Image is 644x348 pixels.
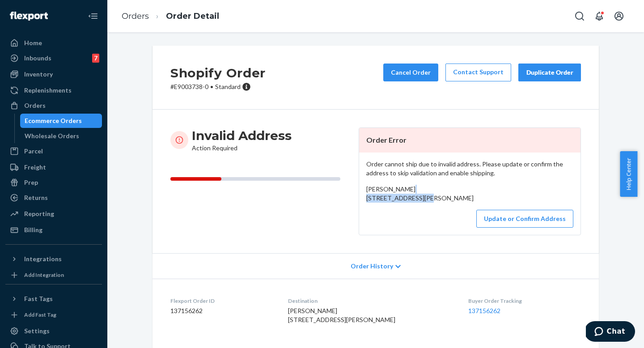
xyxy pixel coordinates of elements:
button: Cancel Order [383,64,438,81]
div: Freight [24,163,46,172]
div: Fast Tags [24,294,53,303]
a: Parcel [5,144,102,158]
a: Wholesale Orders [20,129,102,143]
a: Reporting [5,207,102,221]
div: Returns [24,193,48,202]
span: [PERSON_NAME] [STREET_ADDRESS][PERSON_NAME] [366,185,474,202]
dt: Destination [288,297,454,305]
h2: Shopify Order [170,64,266,82]
a: Returns [5,191,102,205]
span: • [210,83,213,90]
div: Parcel [24,147,43,156]
div: Orders [24,101,46,110]
button: Fast Tags [5,292,102,306]
div: Home [24,38,42,47]
a: Billing [5,223,102,237]
div: 7 [92,54,99,63]
a: Settings [5,324,102,338]
img: Flexport logo [10,12,48,21]
a: Add Fast Tag [5,310,102,320]
div: Action Required [192,127,292,153]
dt: Buyer Order Tracking [468,297,581,305]
div: Billing [24,225,42,234]
span: Order History [351,262,393,271]
a: Home [5,36,102,50]
div: Wholesale Orders [25,132,79,140]
a: Orders [122,11,149,21]
a: 137156262 [468,307,500,314]
div: Inventory [24,70,53,79]
button: Open account menu [610,7,628,25]
button: Close Navigation [84,7,102,25]
a: Freight [5,160,102,174]
div: Settings [24,327,50,335]
a: Contact Support [445,64,511,81]
p: # E9003738-0 [170,82,266,91]
span: [PERSON_NAME] [STREET_ADDRESS][PERSON_NAME] [288,307,395,323]
h3: Invalid Address [192,127,292,144]
a: Replenishments [5,83,102,98]
button: Integrations [5,252,102,266]
div: Integrations [24,255,62,263]
div: Inbounds [24,54,51,63]
span: Standard [215,83,241,90]
ol: breadcrumbs [114,3,226,30]
dt: Flexport Order ID [170,297,274,305]
div: Add Integration [24,271,64,279]
button: Open Search Box [571,7,589,25]
a: Inventory [5,67,102,81]
button: Help Center [620,151,637,197]
button: Open notifications [590,7,608,25]
div: Reporting [24,209,54,218]
div: Prep [24,178,38,187]
p: Order cannot ship due to invalid address. Please update or confirm the address to skip validation... [366,160,573,178]
div: Replenishments [24,86,72,95]
a: Orders [5,98,102,113]
iframe: Opens a widget where you can chat to one of our agents [586,321,635,344]
a: Ecommerce Orders [20,114,102,128]
div: Add Fast Tag [24,311,56,318]
a: Order Detail [166,11,219,21]
a: Prep [5,175,102,190]
header: Order Error [359,128,580,153]
div: Duplicate Order [526,68,573,77]
dd: 137156262 [170,306,274,315]
a: Add Integration [5,270,102,280]
button: Duplicate Order [518,64,581,81]
button: Update or Confirm Address [476,210,573,228]
a: Inbounds7 [5,51,102,65]
div: Ecommerce Orders [25,116,82,125]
